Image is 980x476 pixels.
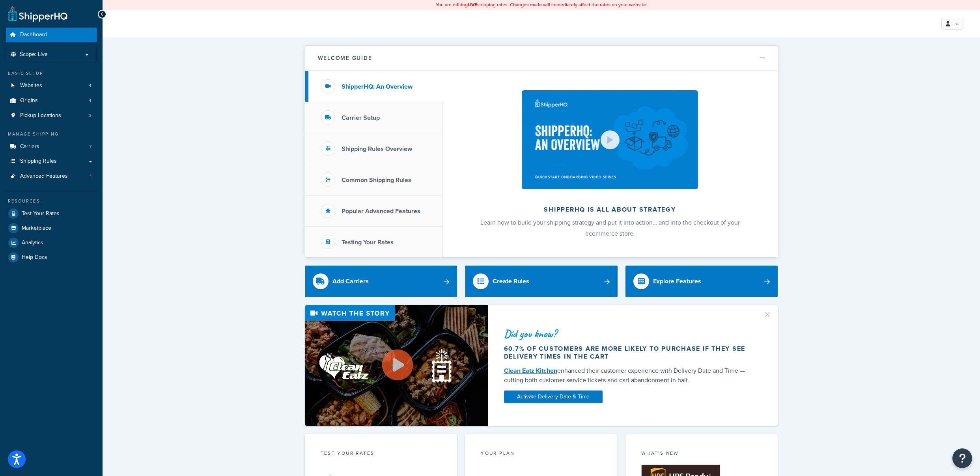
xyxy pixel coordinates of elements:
[305,305,488,426] img: Video thumbnail
[641,450,762,459] div: What's New
[6,250,97,264] a: Help Docs
[89,112,91,119] span: 3
[6,78,97,93] a: Websites4
[6,154,97,169] a: Shipping Rules
[6,70,97,77] div: Basic Setup
[332,276,369,287] div: Add Carriers
[22,210,60,217] span: Test Your Rates
[342,177,411,184] h3: Common Shipping Rules
[20,32,47,38] span: Dashboard
[6,169,97,184] li: Advanced Features
[342,239,394,246] h3: Testing Your Rates
[481,450,602,459] div: Your Plan
[465,266,618,297] a: Create Rules
[321,450,442,459] div: Test your rates
[653,276,701,287] div: Explore Features
[504,366,557,375] a: Clean Eatz Kitchen
[6,198,97,205] div: Resources
[20,173,68,180] span: Advanced Features
[22,254,47,261] span: Help Docs
[20,97,38,104] span: Origins
[20,82,42,89] span: Websites
[20,158,57,165] span: Shipping Rules
[6,139,97,154] a: Carriers7
[504,390,603,403] a: Activate Delivery Date & Time
[480,218,740,238] span: Learn how to build your shipping strategy and put it into action… and into the checkout of your e...
[342,83,413,90] h3: ShipperHQ: An Overview
[342,114,380,121] h3: Carrier Setup
[6,169,97,184] a: Advanced Features1
[504,366,753,385] div: enhanced their customer experience with Delivery Date and Time — cutting both customer service ti...
[522,90,698,189] img: ShipperHQ is all about strategy
[493,276,529,287] div: Create Rules
[468,1,477,8] b: LIVE
[6,108,97,123] li: Pickup Locations
[625,266,778,297] a: Explore Features
[305,46,778,71] button: Welcome Guide
[89,143,91,150] span: 7
[90,173,91,180] span: 1
[6,93,97,108] li: Origins
[20,51,48,58] span: Scope: Live
[318,55,372,61] h2: Welcome Guide
[342,145,412,152] h3: Shipping Rules Overview
[6,108,97,123] a: Pickup Locations3
[20,112,61,119] span: Pickup Locations
[504,328,753,339] div: Did you know?
[22,240,43,246] span: Analytics
[305,266,457,297] a: Add Carriers
[89,82,91,89] span: 4
[6,78,97,93] li: Websites
[6,206,97,221] a: Test Your Rates
[6,139,97,154] li: Carriers
[6,93,97,108] a: Origins4
[22,225,51,232] span: Marketplace
[342,208,420,215] h3: Popular Advanced Features
[20,143,39,150] span: Carriers
[504,345,753,361] div: 60.7% of customers are more likely to purchase if they see delivery times in the cart
[6,28,97,42] a: Dashboard
[89,97,91,104] span: 4
[6,236,97,250] a: Analytics
[463,206,757,213] h2: ShipperHQ is all about strategy
[6,221,97,235] a: Marketplace
[6,131,97,138] div: Manage Shipping
[952,448,972,468] button: Open Resource Center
